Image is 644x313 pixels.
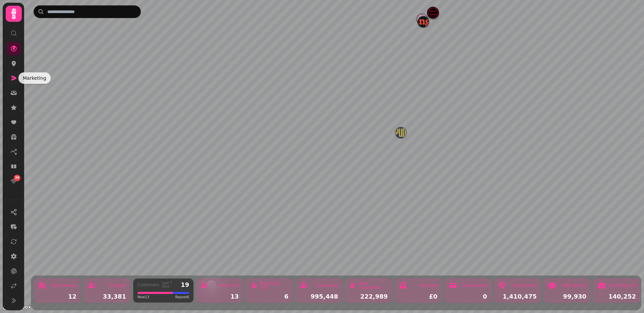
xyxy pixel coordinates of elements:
span: New 13 [138,295,149,300]
a: Mapbox logo [2,303,32,311]
div: £0 [399,294,437,300]
button: Pud [395,127,406,138]
button: Manja [418,16,429,27]
div: Marketing [18,72,51,84]
div: New Customers [359,281,388,290]
div: Email Opt-ins [609,284,636,288]
div: 13 [201,294,239,300]
div: 1,410,475 [498,294,537,300]
div: 99,930 [548,294,586,300]
div: Map marker [395,127,406,140]
div: Customers [138,283,159,287]
div: Contacts [108,284,126,288]
div: 19 [181,282,189,288]
button: Clover Club [417,14,428,25]
div: Last 7 days [162,281,178,288]
div: 0 [449,294,487,300]
div: 222,989 [350,294,388,300]
div: 6 [250,294,288,300]
div: 140,252 [598,294,636,300]
span: Repeat 6 [175,295,189,300]
div: Interactions [513,284,537,288]
div: Map marker [417,14,428,27]
div: 33,381 [88,294,126,300]
div: 995,448 [300,294,338,300]
div: Map marker [418,16,429,29]
div: New (7d) [220,284,239,288]
span: 30 [15,176,19,180]
div: SMS Opt-ins [562,284,586,288]
a: 30 [7,175,20,188]
div: 12 [38,294,76,300]
div: Total Venues [51,284,76,288]
div: Customers [316,284,338,288]
div: Returning (7d) [260,281,288,290]
div: Transactions [462,284,487,288]
div: Revenue [420,284,437,288]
